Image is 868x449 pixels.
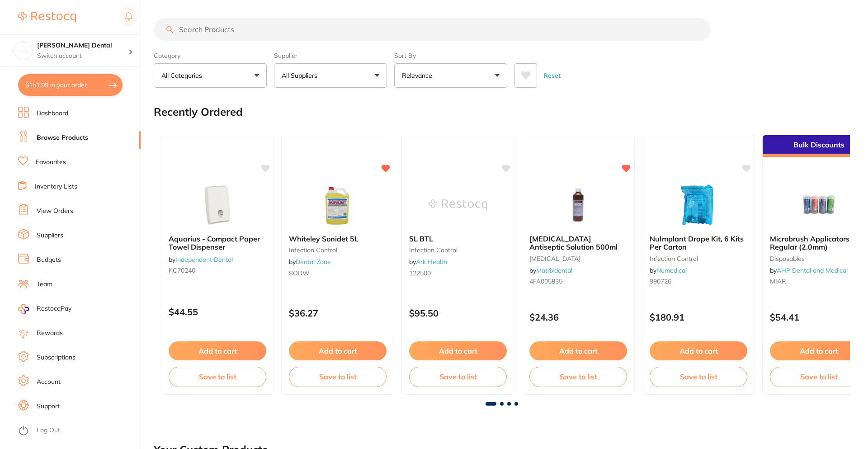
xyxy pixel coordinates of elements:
[289,341,387,360] button: Add to cart
[289,367,387,387] button: Save to list
[188,182,247,227] img: Aquarius - Compact Paper Towel Dispenser
[394,63,507,88] button: Relevance
[18,304,29,314] img: RestocqPay
[669,182,728,227] img: NuImplant Drape Kit, 6 Kits Per Carton
[529,255,627,262] small: [MEDICAL_DATA]
[289,269,387,277] small: SODW
[169,341,266,360] button: Add to cart
[770,255,868,262] small: disposables
[296,258,331,266] a: Dental Zone
[169,235,266,251] b: Aquarius - Compact Paper Towel Dispenser
[308,182,367,227] img: Whiteley Sonidet 5L
[529,266,572,274] span: by
[37,255,61,265] a: Budgets
[650,235,747,251] b: NuImplant Drape Kit, 6 Kits Per Carton
[549,182,608,227] img: BETADINE Antiseptic Solution 500ml
[529,341,627,360] button: Add to cart
[169,267,266,274] small: KC70240
[274,63,387,88] button: All Suppliers
[289,308,387,318] p: $36.27
[37,41,128,50] h4: Smiline Dental
[770,312,868,322] p: $54.41
[175,255,233,264] a: Independent Dental
[536,266,572,274] a: Matrixdental
[36,158,66,167] a: Favourites
[529,367,627,387] button: Save to list
[656,266,687,274] a: Numedical
[529,278,627,285] small: 4FA005835
[529,312,627,322] p: $24.36
[541,63,563,88] button: Reset
[777,266,848,274] a: AHP Dental and Medical
[770,367,868,387] button: Save to list
[274,52,387,60] label: Supplier
[429,182,487,227] img: 5L BTL
[169,367,266,387] button: Save to list
[650,266,687,274] span: by
[14,42,32,60] img: Smiline Dental
[289,258,331,266] span: by
[37,353,75,362] a: Subscriptions
[18,12,76,23] img: Restocq Logo
[416,258,447,266] a: Ark Health
[289,235,387,243] b: Whiteley Sonidet 5L
[37,207,73,216] a: View Orders
[169,307,266,317] p: $44.55
[18,7,76,28] a: Restocq Logo
[402,71,436,80] p: Relevance
[37,133,88,142] a: Browse Products
[37,231,63,240] a: Suppliers
[409,269,507,277] small: 122500
[650,278,747,285] small: 990726
[37,378,61,387] a: Account
[18,74,123,96] button: $151.99 in your order
[409,308,507,318] p: $95.50
[529,235,627,251] b: BETADINE Antiseptic Solution 500ml
[35,182,77,191] a: Inventory Lists
[394,52,507,60] label: Sort By
[409,367,507,387] button: Save to list
[37,329,63,338] a: Rewards
[289,246,387,254] small: Infection Control
[770,235,868,251] b: Microbrush Applicators Regular (2.0mm)
[161,71,206,80] p: All Categories
[18,424,138,438] button: Log Out
[154,106,243,118] h2: Recently Ordered
[409,341,507,360] button: Add to cart
[650,367,747,387] button: Save to list
[282,71,321,80] p: All Suppliers
[770,278,868,285] small: MIAR
[37,109,68,118] a: Dashboard
[37,426,60,435] a: Log Out
[409,235,507,243] b: 5L BTL
[154,52,267,60] label: Category
[37,52,128,61] p: Switch account
[154,18,711,41] input: Search Products
[37,402,60,411] a: Support
[770,341,868,360] button: Add to cart
[154,63,267,88] button: All Categories
[650,255,747,262] small: infection control
[770,266,848,274] span: by
[650,341,747,360] button: Add to cart
[18,304,71,314] a: RestocqPay
[409,258,447,266] span: by
[650,312,747,322] p: $180.91
[409,246,507,254] small: infection control
[37,304,71,313] span: RestocqPay
[169,255,233,264] span: by
[37,280,52,289] a: Team
[789,182,848,227] img: Microbrush Applicators Regular (2.0mm)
